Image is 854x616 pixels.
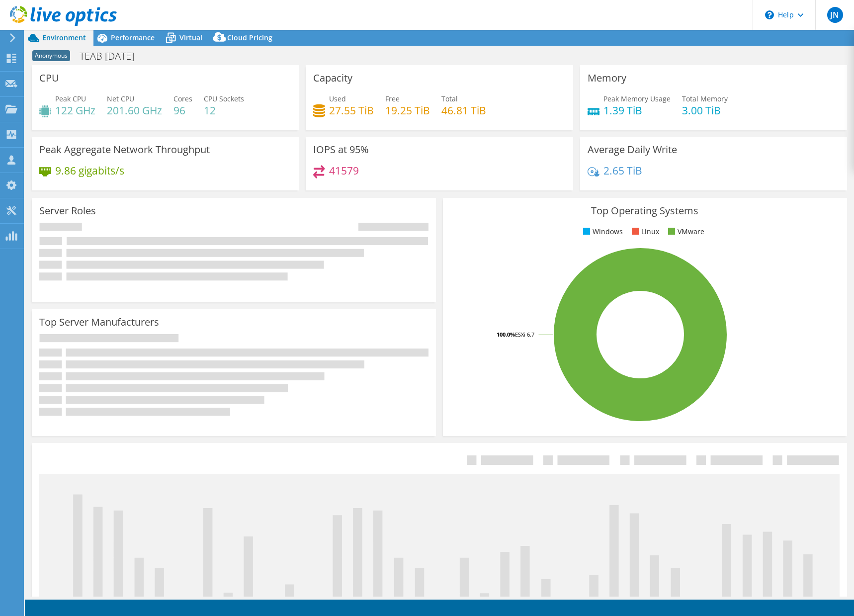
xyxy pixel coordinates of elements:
[55,105,95,116] h4: 122 GHz
[173,105,192,116] h4: 96
[204,94,244,103] span: CPU Sockets
[329,94,346,103] span: Used
[55,165,124,176] h4: 9.86 gigabits/s
[603,165,642,176] h4: 2.65 TiB
[385,94,400,103] span: Free
[497,331,515,338] tspan: 100.0%
[32,50,70,61] span: Anonymous
[39,205,96,216] h3: Server Roles
[682,94,728,103] span: Total Memory
[313,73,352,84] h3: Capacity
[385,105,430,116] h4: 19.25 TiB
[42,33,86,42] span: Environment
[107,94,134,103] span: Net CPU
[581,226,623,237] li: Windows
[329,105,374,116] h4: 27.55 TiB
[173,94,192,103] span: Cores
[75,51,150,62] h1: TEAB [DATE]
[450,205,840,216] h3: Top Operating Systems
[111,33,155,42] span: Performance
[107,105,162,116] h4: 201.60 GHz
[441,94,458,103] span: Total
[313,144,369,155] h3: IOPS at 95%
[682,105,728,116] h4: 3.00 TiB
[765,10,774,19] svg: \n
[666,226,704,237] li: VMware
[827,7,843,23] span: JN
[588,144,677,155] h3: Average Daily Write
[629,226,659,237] li: Linux
[179,33,202,42] span: Virtual
[603,94,671,103] span: Peak Memory Usage
[39,144,210,155] h3: Peak Aggregate Network Throughput
[515,331,534,338] tspan: ESXi 6.7
[588,73,626,84] h3: Memory
[603,105,671,116] h4: 1.39 TiB
[204,105,244,116] h4: 12
[55,94,86,103] span: Peak CPU
[227,33,272,42] span: Cloud Pricing
[39,73,59,84] h3: CPU
[329,165,359,176] h4: 41579
[39,317,159,328] h3: Top Server Manufacturers
[441,105,486,116] h4: 46.81 TiB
